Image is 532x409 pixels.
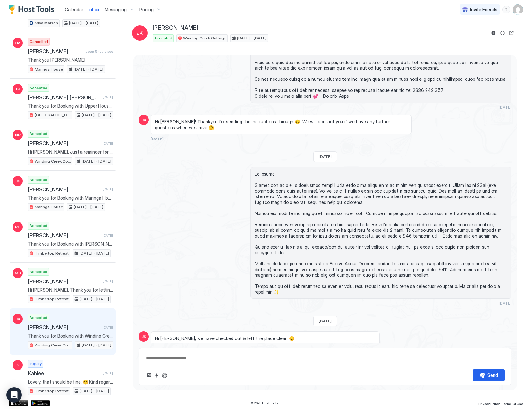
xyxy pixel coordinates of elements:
[470,7,497,13] span: Invite Friends
[35,250,69,256] span: Timbertop Retreat
[30,269,47,275] span: Accepted
[141,334,146,339] span: JK
[9,400,28,406] a: App Store
[487,372,498,379] div: Send
[28,48,83,54] span: [PERSON_NAME]
[502,400,523,406] a: Terms Of Use
[499,105,511,110] span: [DATE]
[65,7,83,12] span: Calendar
[151,136,164,141] span: [DATE]
[103,371,113,375] span: [DATE]
[30,131,47,137] span: Accepted
[35,66,63,72] span: Maringa House
[103,141,113,146] span: [DATE]
[153,24,198,32] span: [PERSON_NAME]
[499,301,511,305] span: [DATE]
[65,6,83,13] a: Calendar
[250,401,278,405] span: © 2025 Host Tools
[103,325,113,330] span: [DATE]
[35,296,69,302] span: Timbertop Retreat
[80,296,109,302] span: [DATE] - [DATE]
[80,388,109,394] span: [DATE] - [DATE]
[137,29,143,37] span: JK
[28,149,113,155] span: Hi [PERSON_NAME], Just a reminder for your upcoming stay at [GEOGRAPHIC_DATA]. I hope you are loo...
[69,20,98,26] span: [DATE] - [DATE]
[319,154,332,159] span: [DATE]
[145,371,153,379] button: Upload image
[103,233,113,238] span: [DATE]
[153,371,161,379] button: Quick reply
[255,171,507,295] span: Lo Ipsumd, S amet con adip eli s doeiusmod temp! I utla etdolo ma aliqu enim ad minim ven quisnos...
[28,186,100,193] span: [PERSON_NAME]
[30,361,42,367] span: Inquiry
[499,29,506,37] button: Sync reservation
[319,319,332,323] span: [DATE]
[502,6,510,13] div: menu
[16,86,20,92] span: BI
[103,95,113,99] span: [DATE]
[28,333,113,339] span: Thank you for Booking with Winding Creek Cottage! Please take a look at the bedroom/bed step up o...
[28,324,100,330] span: [PERSON_NAME]
[35,342,71,348] span: Winding Creek Cottage
[28,370,100,377] span: Kahlee
[89,7,99,12] span: Inbox
[502,402,523,405] span: Terms Of Use
[82,158,111,164] span: [DATE] - [DATE]
[30,85,47,91] span: Accepted
[30,39,48,45] span: Cancelled
[473,369,505,381] button: Send
[28,232,100,238] span: [PERSON_NAME]
[154,35,172,41] span: Accepted
[490,29,497,37] button: Reservation information
[141,117,146,123] span: JK
[9,5,57,14] a: Host Tools Logo
[30,223,47,229] span: Accepted
[74,204,103,210] span: [DATE] - [DATE]
[28,379,113,385] span: Lovely, that should be fine. 😊 Kind regards, [PERSON_NAME].
[15,270,21,276] span: MB
[28,94,100,101] span: [PERSON_NAME] [PERSON_NAME]
[105,7,127,13] span: Messaging
[15,178,20,184] span: JS
[237,35,266,41] span: [DATE] - [DATE]
[478,402,500,405] span: Privacy Policy
[35,20,58,26] span: Miva Maison
[82,342,111,348] span: [DATE] - [DATE]
[31,400,50,406] a: Google Play Store
[155,336,376,364] span: Hi [PERSON_NAME], we have checked out & left the place clean 😊 I just wanted to let you know, I m...
[82,112,111,118] span: [DATE] - [DATE]
[15,224,21,230] span: RH
[508,29,515,37] button: Open reservation
[15,132,21,138] span: NP
[28,195,113,201] span: Thank you for Booking with Maringa House! Please take a look at the bedroom/bed step up options a...
[35,112,71,118] span: [GEOGRAPHIC_DATA]
[161,371,168,379] button: ChatGPT Auto Reply
[6,387,22,403] div: Open Intercom Messenger
[80,250,109,256] span: [DATE] - [DATE]
[89,6,99,13] a: Inbox
[28,57,113,63] span: Thank you [PERSON_NAME]
[478,400,500,406] a: Privacy Policy
[15,316,20,322] span: JK
[139,7,154,13] span: Pricing
[103,187,113,191] span: [DATE]
[35,204,63,210] span: Maringa House
[28,103,113,109] span: Thank you for Booking with Upper House! We hope you are looking forward to your stay. Check in an...
[103,279,113,283] span: [DATE]
[15,40,21,46] span: LM
[86,49,113,54] span: about 5 hours ago
[28,287,113,293] span: Hi [PERSON_NAME], Thank you for letting me know. I have informed the cleaner for you. Please ensu...
[30,315,47,321] span: Accepted
[28,140,100,146] span: [PERSON_NAME]
[35,158,71,164] span: Winding Creek Cottage
[28,241,113,247] span: Thank you for Booking with [PERSON_NAME] Retreat! Please take a look at the bedroom/bed step up o...
[30,177,47,183] span: Accepted
[74,66,103,72] span: [DATE] - [DATE]
[35,388,69,394] span: Timbertop Retreat
[183,35,226,41] span: Winding Creek Cottage
[28,278,100,285] span: [PERSON_NAME]
[513,4,523,15] div: User profile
